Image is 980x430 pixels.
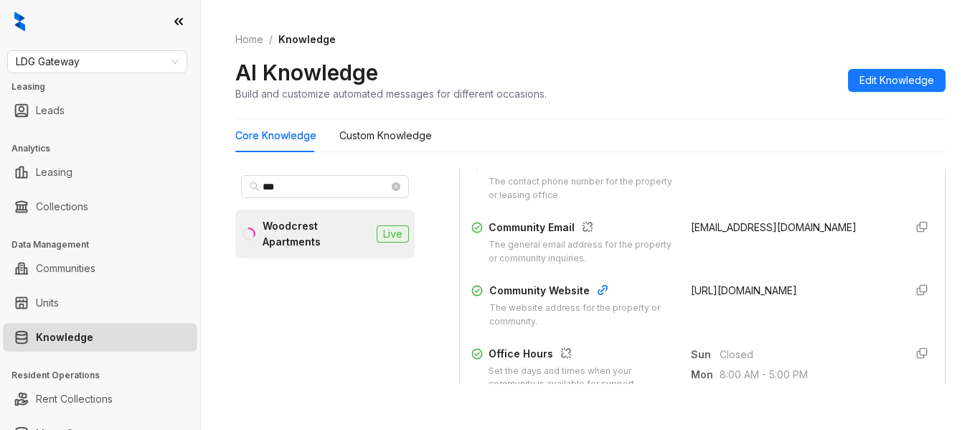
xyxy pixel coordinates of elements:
[848,69,946,92] button: Edit Knowledge
[263,218,371,250] div: Woodcrest Apartments
[14,11,25,32] img: logo
[235,59,378,86] h2: AI Knowledge
[3,289,197,317] li: Units
[36,385,113,413] a: Rent Collections
[36,158,72,187] a: Leasing
[489,175,674,202] div: The contact phone number for the property or leasing office.
[235,128,316,144] div: Core Knowledge
[392,182,400,191] span: close-circle
[377,225,409,243] span: Live
[11,369,200,382] h3: Resident Operations
[859,73,934,88] span: Edit Knowledge
[11,142,200,155] h3: Analytics
[3,254,197,283] li: Communities
[3,385,197,413] li: Rent Collections
[11,80,200,93] h3: Leasing
[11,238,200,251] h3: Data Management
[250,182,260,192] span: search
[489,220,674,238] div: Community Email
[489,283,674,302] div: Community Website
[36,323,93,352] a: Knowledge
[339,128,432,144] div: Custom Knowledge
[691,221,857,233] span: [EMAIL_ADDRESS][DOMAIN_NAME]
[489,238,674,266] div: The general email address for the property or community inquiries.
[16,51,179,73] span: LDG Gateway
[3,96,197,125] li: Leads
[3,323,197,352] li: Knowledge
[36,96,65,125] a: Leads
[3,192,197,221] li: Collections
[489,346,674,365] div: Office Hours
[36,289,59,317] a: Units
[278,33,336,45] span: Knowledge
[36,254,95,283] a: Communities
[720,367,893,383] span: 8:00 AM - 5:00 PM
[489,365,674,392] div: Set the days and times when your community is available for support
[3,158,197,187] li: Leasing
[269,32,273,47] li: /
[691,347,720,363] span: Sun
[691,284,797,296] span: [URL][DOMAIN_NAME]
[232,32,266,47] a: Home
[720,347,893,363] span: Closed
[691,367,720,383] span: Mon
[36,192,88,221] a: Collections
[489,302,674,329] div: The website address for the property or community.
[235,86,547,101] div: Build and customize automated messages for different occasions.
